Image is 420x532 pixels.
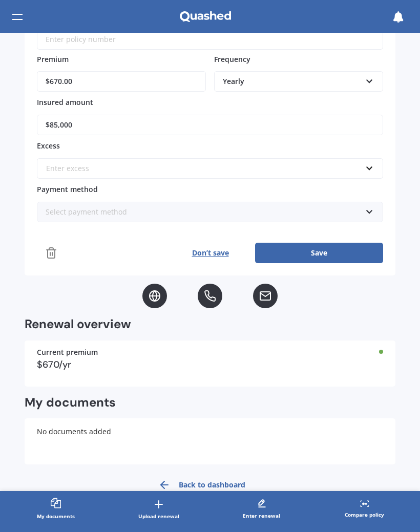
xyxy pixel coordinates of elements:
h2: Renewal overview [25,316,395,332]
div: Select payment method [46,206,361,218]
div: Yearly [223,76,361,87]
a: Compare policy [313,491,416,528]
div: Enter renewal [243,510,280,521]
span: Excess [37,141,60,151]
div: Enter excess [46,163,362,174]
input: Enter amount [37,115,383,135]
a: Upload renewal [107,491,210,528]
a: Enter renewal [210,491,313,528]
div: Upload renewal [138,511,179,521]
span: Frequency [214,54,250,63]
span: Payment method [37,184,98,194]
button: Save [255,243,383,263]
span: Insured amount [37,97,93,107]
div: $670/yr [37,360,383,369]
div: My documents [37,511,75,521]
div: Current premium [37,349,383,356]
a: Back to dashboard [152,473,251,497]
input: Enter policy number [37,29,383,50]
button: Don’t save [165,243,255,263]
input: Enter amount [37,71,206,92]
div: No documents added [25,418,395,464]
a: My documents [4,491,107,528]
div: Compare policy [345,509,384,520]
span: Premium [37,54,69,63]
h2: My documents [25,395,116,411]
